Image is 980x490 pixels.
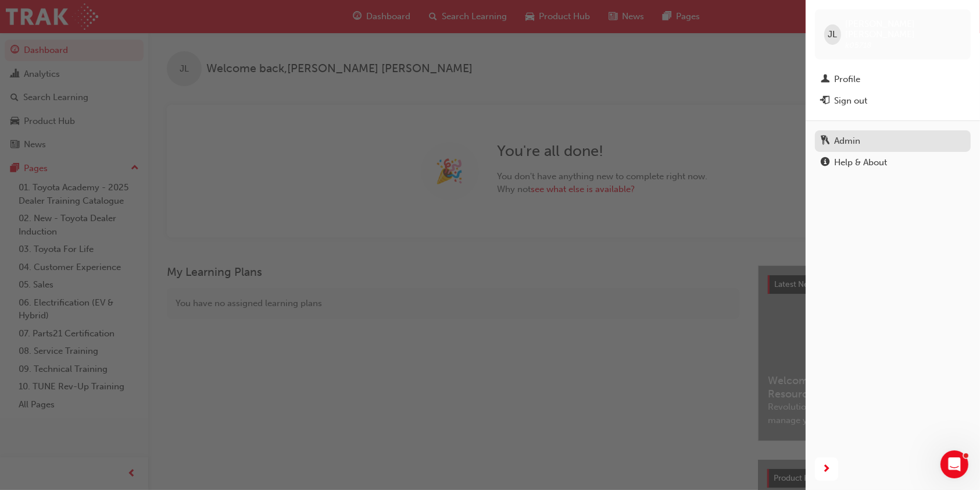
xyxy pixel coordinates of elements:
span: JL [828,28,837,41]
span: man-icon [821,74,829,85]
div: Help & About [834,156,887,169]
iframe: Intercom live chat [940,450,968,478]
button: Sign out [815,90,971,112]
a: Help & About [815,152,971,173]
span: next-icon [822,462,831,477]
span: exit-icon [821,96,829,106]
span: keys-icon [821,136,829,147]
div: Profile [834,73,860,86]
span: [PERSON_NAME] [PERSON_NAME] [846,19,961,40]
a: Profile [815,69,971,90]
span: k05718 [846,40,872,50]
div: Admin [834,134,860,148]
span: info-icon [821,158,829,168]
div: Sign out [834,94,867,108]
a: Admin [815,130,971,152]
